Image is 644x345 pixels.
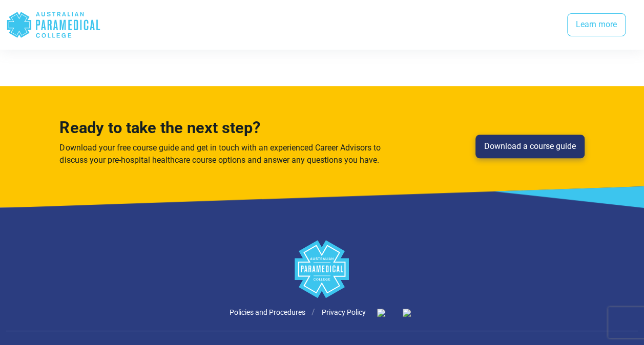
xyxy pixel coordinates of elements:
a: Download a course guide [475,135,585,158]
a: Policies and Procedures [230,308,305,316]
img: icon-fill.png [403,309,411,317]
p: Download your free course guide and get in touch with an experienced Career Advisors to discuss y... [59,142,405,166]
div: Australian Paramedical College [6,8,101,41]
a: Privacy Policy [322,308,366,316]
div: Open with pdfFiller [371,306,391,318]
a: Learn more [567,13,626,37]
div: Open with pdfFiller [397,306,417,318]
img: icon-fill.png [377,309,385,317]
h3: Ready to take the next step? [59,119,405,138]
